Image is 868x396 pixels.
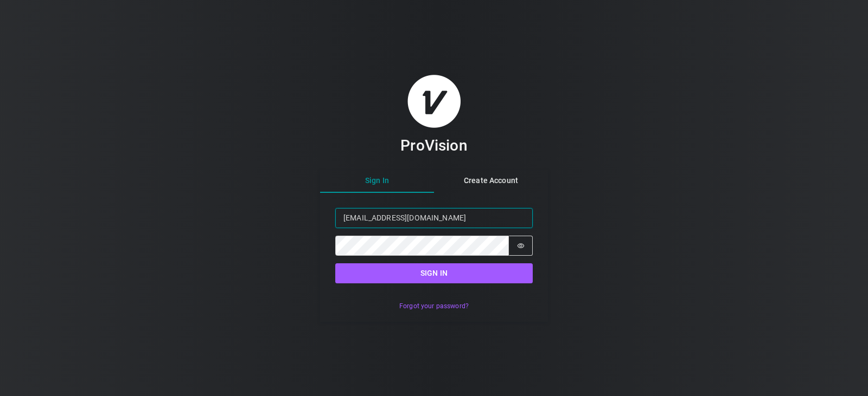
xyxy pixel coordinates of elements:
button: Sign In [320,169,434,193]
input: Email [335,208,533,228]
button: Sign in [335,263,533,283]
h3: ProVision [400,136,467,155]
button: Forgot your password? [393,298,474,314]
button: Show password [509,236,533,256]
button: Create Account [434,169,548,193]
